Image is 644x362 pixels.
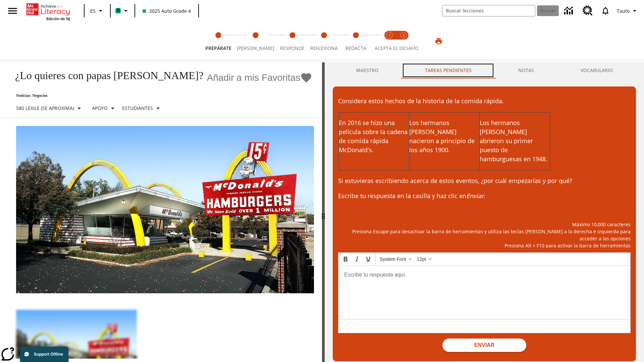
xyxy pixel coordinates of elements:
[338,242,631,249] p: Presiona Alt + F10 para activar la barra de herramientas
[87,5,108,17] button: Lenguaje: ES, Selecciona un idioma
[614,5,641,17] button: Perfil/Configuración
[340,253,351,265] button: Bold
[237,45,274,51] span: [PERSON_NAME]
[26,2,70,21] div: Portada
[480,118,549,164] p: Los hermanos [PERSON_NAME] abrieron su primer puesto de hamburguesas en 1948.
[8,69,204,82] h1: ¿Lo quieres con papas [PERSON_NAME]?
[200,23,237,60] button: Prepárate step 1 of 5
[20,347,68,362] button: Support Offline
[495,62,557,78] button: NOTAS
[363,253,374,265] button: Underline
[414,253,434,265] button: Font sizes
[338,221,631,228] p: Máximo 10,000 caracteres
[377,253,414,265] button: Fonts
[409,118,479,155] p: Los hermanos [PERSON_NAME] nacieron a principio de los años 1900.
[338,191,631,200] p: Escribe tu respuesta en la casilla y haz clic en .
[322,62,325,362] div: Pulsa la tecla de intro o la barra espaciadora y luego presiona las flechas de derecha e izquierd...
[119,102,165,114] button: Seleccionar estudiante
[597,2,614,19] a: Notificaciones
[338,23,374,60] button: Redacta step 5 of 5
[8,93,312,98] p: Noticias: Negocios
[34,352,63,357] span: Support Offline
[207,72,301,83] span: Añadir a mis Favoritas
[325,62,644,362] div: activity
[428,35,449,47] button: Imprimir
[351,253,363,265] button: Italic
[333,62,636,78] div: Instructional Panel Tabs
[557,62,636,78] button: VOCABULARIO
[338,176,631,185] p: Si estuvieras escribiendo acerca de estos eventos, ¿por cuál empezarías y por qué?
[466,192,484,200] em: Enviar
[205,45,231,51] span: Prepárate
[338,266,630,319] iframe: Rich Text Area. Press ALT-0 for help.
[143,7,191,14] span: 2025 Auto Grade 4
[3,1,22,21] button: Abrir el menú lateral
[46,16,70,21] span: Edición de NJ
[579,2,597,20] a: Centro de recursos, Se abrirá en una pestaña nueva.
[338,228,631,242] p: Presiona Escape para desactivar la barra de herramientas y utiliza las teclas [PERSON_NAME] a la ...
[338,97,631,106] p: Considera estos hechos de la historia de la comida rápida.
[113,5,132,17] button: Boost El color de la clase es verde menta. Cambiar el color de la clase.
[90,7,96,14] span: ES
[13,102,86,114] button: Seleccione Lexile, 580 Lexile (Se aproxima)
[274,23,310,60] button: Responde step 3 of 5
[401,62,495,78] button: TAREAS PENDIENTES
[617,7,630,14] span: Tauto
[417,256,426,262] span: 12pt
[375,45,419,51] span: ACEPTA EL DESAFÍO
[442,5,535,16] input: Buscar campo
[89,102,119,114] button: Tipo de apoyo, Apoyo
[380,23,399,60] button: Acepta el desafío lee step 1 of 2
[310,45,338,51] span: Reflexiona
[560,2,579,20] a: Centro de información
[442,339,526,352] button: Enviar
[16,126,314,294] img: Uno de los primeros locales de McDonald's, con el icónico letrero rojo y los arcos amarillos.
[380,256,406,262] span: System Font
[345,45,366,51] span: Redacta
[389,33,390,38] text: 1
[333,62,401,78] button: Maestro
[280,45,305,51] span: Responde
[403,33,405,38] text: 2
[207,72,313,83] button: Añadir a mis Favoritas - ¿Lo quieres con papas fritas?
[16,105,74,112] p: 580 Lexile (Se aproxima)
[92,105,108,112] p: Apoyo
[117,6,120,15] span: B
[122,105,153,112] p: Estudiantes
[231,23,280,60] button: Lee step 2 of 5
[394,23,413,60] button: Acepta el desafío contesta step 2 of 2
[305,23,343,60] button: Reflexiona step 4 of 5
[339,118,409,155] p: En 2016 se hizo una película sobre la cadena de comida rápida McDonald's.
